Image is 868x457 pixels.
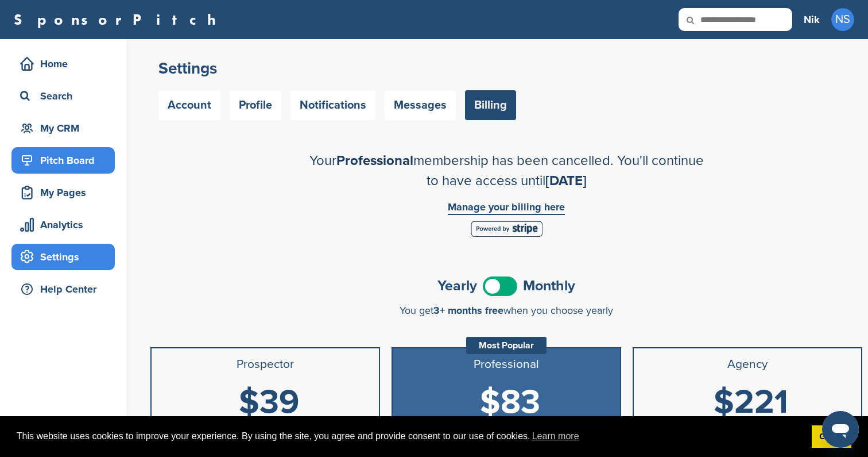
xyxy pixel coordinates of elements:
[530,428,581,445] a: learn more about cookies
[11,179,115,206] a: My Pages
[14,12,223,27] a: SponsorPitch
[150,305,862,316] div: You get when you choose yearly
[11,244,115,270] a: Settings
[385,90,456,120] a: Messages
[11,83,115,109] a: Search
[158,90,220,120] a: Account
[480,382,540,423] span: $83
[812,425,851,448] a: dismiss cookie message
[11,212,115,238] a: Analytics
[831,8,854,31] span: NS
[804,7,820,32] a: Nik
[230,90,281,120] a: Profile
[17,182,115,203] div: My Pages
[433,304,503,317] span: 3+ months free
[466,337,547,354] div: Most Popular
[804,11,820,28] h3: Nik
[290,90,375,120] a: Notifications
[437,279,477,293] span: Yearly
[465,90,516,120] a: Billing
[239,382,299,423] span: $39
[158,58,854,79] h2: Settings
[11,51,115,77] a: Home
[156,358,374,371] h3: Prospector
[17,86,115,106] div: Search
[17,53,115,74] div: Home
[17,150,115,171] div: Pitch Board
[822,411,859,448] iframe: Button to launch messaging window
[17,279,115,299] div: Help Center
[17,428,803,445] span: This website uses cookies to improve your experience. By using the site, you agree and provide co...
[11,276,115,302] a: Help Center
[397,358,615,371] h3: Professional
[11,115,115,141] a: My CRM
[523,279,575,293] span: Monthly
[638,358,857,371] h3: Agency
[471,221,542,237] img: Stripe
[17,118,115,139] div: My CRM
[545,172,587,189] span: [DATE]
[448,202,565,215] a: Manage your billing here
[17,247,115,267] div: Settings
[11,147,115,174] a: Pitch Board
[305,151,707,191] h2: Your membership has been cancelled. You'll continue to have access until
[714,382,788,423] span: $221
[17,214,115,235] div: Analytics
[336,152,413,169] span: Professional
